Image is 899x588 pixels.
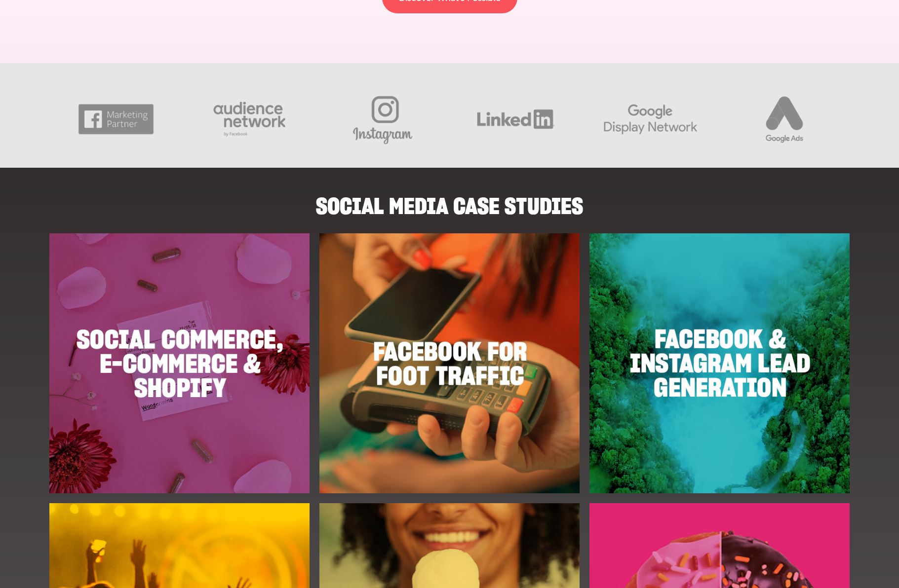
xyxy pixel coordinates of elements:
img: Ent-GoogleAds-GREY.png [716,89,850,149]
img: Facebook &amp; Instagram lead generation [589,233,850,493]
img: Ent-GDN-GREY.png [583,89,716,149]
img: Ent-Instagram-GREY.png [316,89,449,149]
h2: SOCIAL MEDIA CASE STUDIES [104,186,795,216]
img: Facebook for foot traffic [319,233,580,493]
img: Ent-Audience-GREY.png [183,89,316,149]
img: Ent-FMP-GREY.png [49,89,183,149]
img: Social Commerce, E-Commerce and Shopify [49,233,310,493]
img: Ent-LinkedIn-GREY.png [449,89,583,149]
